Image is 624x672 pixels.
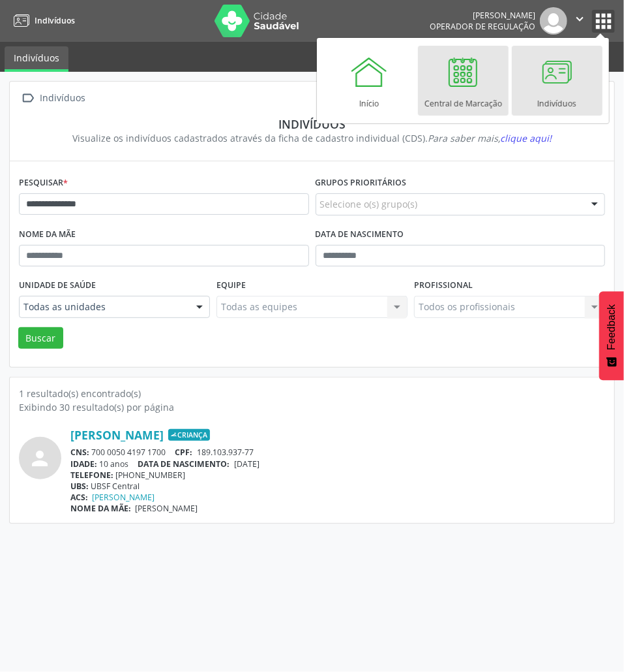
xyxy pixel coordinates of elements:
[70,481,605,492] div: UBSF Central
[19,400,605,414] div: Exibindo 30 resultado(s) por página
[197,447,254,458] span: 189.103.937-77
[70,470,605,481] div: [PHONE_NUMBER]
[38,89,88,108] div: Indivíduos
[316,173,407,193] label: Grupos prioritários
[572,12,587,26] i: 
[70,481,89,492] span: UBS:
[168,429,210,441] span: Criança
[136,503,198,514] span: [PERSON_NAME]
[70,447,605,458] div: 700 0050 4197 1700
[138,458,230,470] span: DATA DE NASCIMENTO:
[70,492,88,503] span: ACS:
[70,447,89,458] span: CNS:
[19,173,68,193] label: Pesquisar
[428,132,552,144] i: Para saber mais,
[606,304,617,350] span: Feedback
[175,447,193,458] span: CPF:
[5,46,68,72] a: Indivíduos
[19,276,96,296] label: Unidade de saúde
[567,7,592,35] button: 
[234,458,260,470] span: [DATE]
[592,10,615,33] button: apps
[23,300,183,313] span: Todas as unidades
[430,10,535,21] div: [PERSON_NAME]
[320,197,418,211] span: Selecione o(s) grupo(s)
[18,327,63,349] button: Buscar
[599,291,624,380] button: Feedback - Mostrar pesquisa
[70,458,605,470] div: 10 anos
[35,15,75,26] span: Indivíduos
[9,10,75,31] a: Indivíduos
[93,492,155,503] a: [PERSON_NAME]
[324,46,415,116] a: Início
[70,470,113,481] span: TELEFONE:
[316,225,404,245] label: Data de nascimento
[19,89,88,108] a:  Indivíduos
[418,46,509,116] a: Central de Marcação
[19,387,605,400] div: 1 resultado(s) encontrado(s)
[540,7,567,35] img: img
[216,276,246,296] label: Equipe
[512,46,602,116] a: Indivíduos
[19,225,76,245] label: Nome da mãe
[19,89,38,108] i: 
[29,447,52,470] i: person
[414,276,473,296] label: Profissional
[28,117,596,131] div: Indivíduos
[500,132,552,144] span: clique aqui!
[28,131,596,145] div: Visualize os indivíduos cadastrados através da ficha de cadastro individual (CDS).
[70,458,97,470] span: IDADE:
[430,21,535,32] span: Operador de regulação
[70,428,164,442] a: [PERSON_NAME]
[70,503,131,514] span: NOME DA MÃE:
